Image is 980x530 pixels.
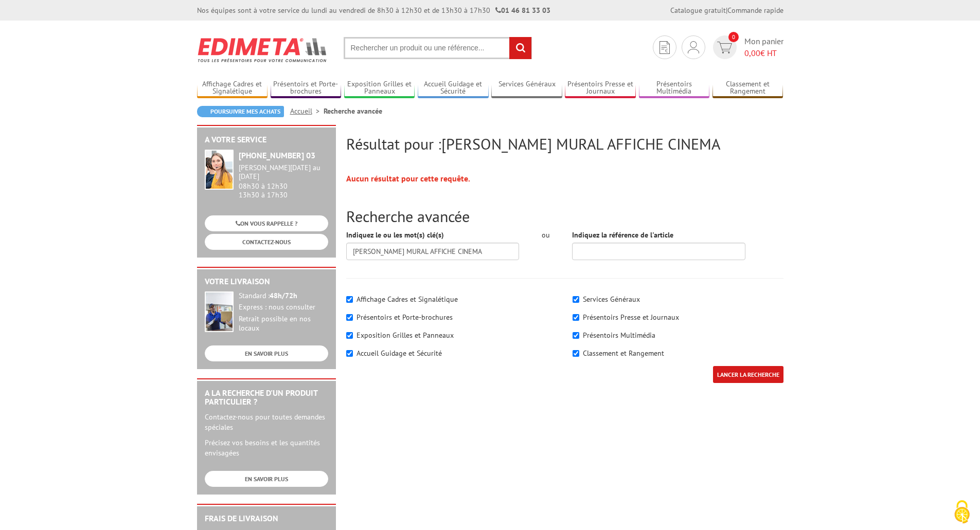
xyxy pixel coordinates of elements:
a: Exposition Grilles et Panneaux [344,80,415,97]
a: Présentoirs Presse et Journaux [565,80,636,97]
span: 0 [728,32,739,42]
label: Services Généraux [583,295,640,304]
h2: Résultat pour : [346,135,783,152]
p: Précisez vos besoins et les quantités envisagées [205,437,328,458]
a: ON VOUS RAPPELLE ? [205,215,328,231]
input: Présentoirs et Porte-brochures [346,314,353,321]
div: Express : nous consulter [239,303,328,312]
input: Services Généraux [573,296,579,303]
span: [PERSON_NAME] MURAL AFFICHE CINEMA [441,134,720,154]
strong: [PHONE_NUMBER] 03 [239,150,315,160]
div: | [670,5,783,15]
h2: A la recherche d'un produit particulier ? [205,389,328,407]
label: Accueil Guidage et Sécurité [357,349,442,358]
input: Affichage Cadres et Signalétique [346,296,353,303]
li: Recherche avancée [324,106,382,116]
label: Présentoirs et Porte-brochures [357,313,453,322]
input: Exposition Grilles et Panneaux [346,332,353,339]
a: Catalogue gratuit [670,6,726,15]
a: Présentoirs Multimédia [639,80,710,97]
input: Présentoirs Presse et Journaux [573,314,579,321]
a: Présentoirs et Porte-brochures [271,80,342,97]
a: devis rapide 0 Mon panier 0,00€ HT [710,35,783,59]
span: € HT [744,47,783,59]
h2: Votre livraison [205,277,328,286]
label: Indiquez la référence de l'article [572,230,673,240]
img: devis rapide [717,42,732,53]
div: Standard : [239,291,328,301]
label: Classement et Rangement [583,349,664,358]
label: Affichage Cadres et Signalétique [357,295,458,304]
p: Contactez-nous pour toutes demandes spéciales [205,412,328,432]
button: Cookies (fenêtre modale) [944,495,980,530]
img: devis rapide [660,41,670,54]
label: Exposition Grilles et Panneaux [357,331,454,340]
input: Présentoirs Multimédia [573,332,579,339]
strong: Aucun résultat pour cette requête. [346,173,470,184]
strong: 48h/72h [270,291,297,300]
a: Commande rapide [727,6,783,15]
div: Nos équipes sont à votre service du lundi au vendredi de 8h30 à 12h30 et de 13h30 à 17h30 [197,5,550,15]
strong: 01 46 81 33 03 [495,6,550,15]
a: Classement et Rangement [712,80,783,97]
span: Mon panier [744,35,783,59]
div: Retrait possible en nos locaux [239,315,328,333]
a: Services Généraux [491,80,562,97]
input: Classement et Rangement [573,350,579,357]
a: Accueil Guidage et Sécurité [418,80,489,97]
div: ou [534,230,557,240]
a: Affichage Cadres et Signalétique [197,80,268,97]
label: Indiquez le ou les mot(s) clé(s) [346,230,444,240]
label: Présentoirs Multimédia [583,331,655,340]
div: 08h30 à 12h30 13h30 à 17h30 [239,163,328,199]
h2: Frais de Livraison [205,514,328,523]
img: Cookies (fenêtre modale) [949,499,975,525]
span: 0,00 [744,48,760,58]
input: LANCER LA RECHERCHE [713,366,783,383]
a: EN SAVOIR PLUS [205,471,328,487]
img: Edimeta [197,31,328,69]
img: devis rapide [688,41,699,53]
img: widget-livraison.jpg [205,291,234,332]
a: Poursuivre mes achats [197,106,284,117]
label: Présentoirs Presse et Journaux [583,313,679,322]
h2: Recherche avancée [346,208,783,225]
img: widget-service.jpg [205,150,234,190]
div: [PERSON_NAME][DATE] au [DATE] [239,163,328,181]
a: Accueil [290,106,324,116]
a: CONTACTEZ-NOUS [205,234,328,250]
a: EN SAVOIR PLUS [205,345,328,361]
input: Rechercher un produit ou une référence... [344,37,532,59]
h2: A votre service [205,135,328,144]
input: Accueil Guidage et Sécurité [346,350,353,357]
input: rechercher [509,37,531,59]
